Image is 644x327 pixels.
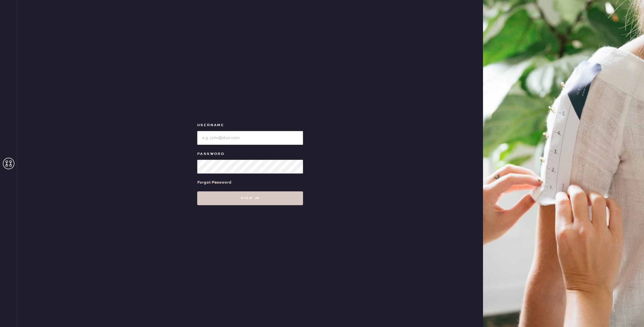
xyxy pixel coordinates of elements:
[197,122,303,129] label: Username
[197,174,231,191] a: Forgot Password
[197,131,303,145] input: e.g. john@doe.com
[197,179,231,186] div: Forgot Password
[197,151,303,157] label: Password
[197,191,303,205] button: Sign in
